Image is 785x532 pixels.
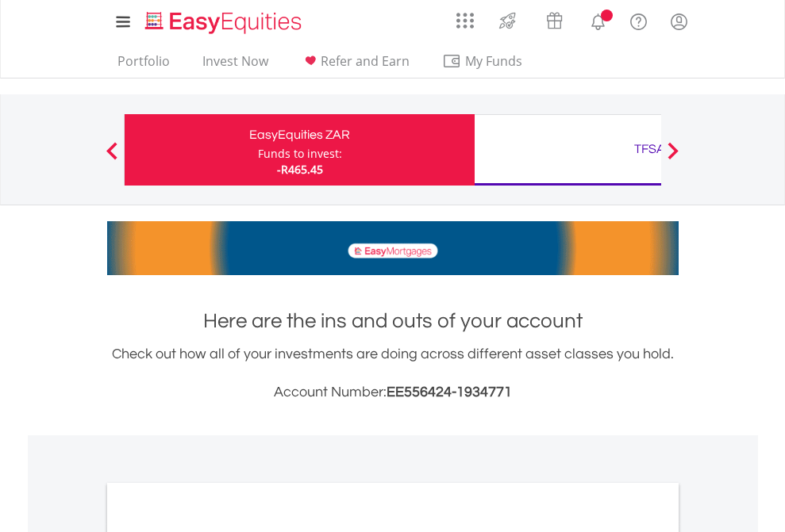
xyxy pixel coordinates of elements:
[107,381,679,404] h3: Account Number:
[442,51,546,71] span: My Funds
[446,4,484,29] a: AppsGrid
[578,4,618,36] a: Notifications
[96,150,128,166] button: Previous
[541,8,568,33] img: vouchers-v2.svg
[456,12,474,29] img: grid-menu-icon.svg
[107,307,679,335] h1: Here are the ins and outs of your account
[494,8,521,33] img: thrive-v2.svg
[657,150,689,166] button: Next
[196,53,275,78] a: Invest Now
[258,146,342,162] div: Funds to invest:
[142,10,308,36] img: EasyEquities_Logo.png
[387,385,512,400] span: EE556424-1934771
[618,4,659,36] a: FAQ's and Support
[294,53,416,78] a: Refer and Earn
[107,343,679,404] div: Check out how all of your investments are doing across different asset classes you hold.
[111,53,176,78] a: Portfolio
[134,124,465,146] div: EasyEquities ZAR
[321,52,410,70] span: Refer and Earn
[659,4,699,39] a: My Profile
[531,4,578,33] a: Vouchers
[277,162,323,177] span: -R465.45
[107,221,679,275] img: EasyMortage Promotion Banner
[139,4,308,36] a: Home page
